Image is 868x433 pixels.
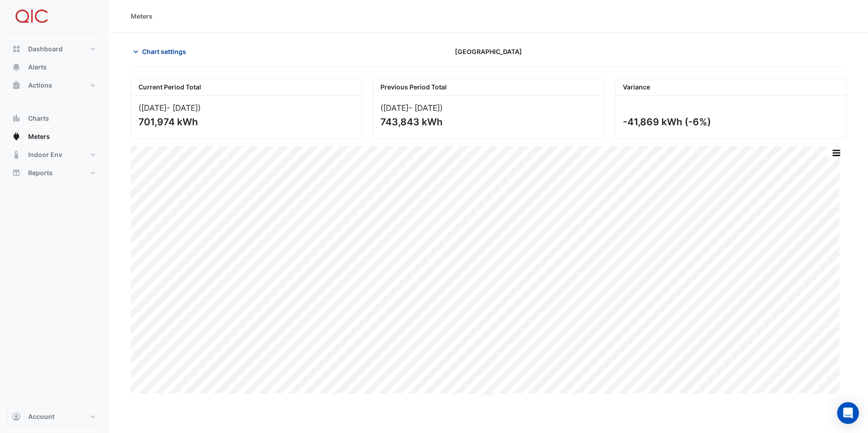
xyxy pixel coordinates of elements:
[7,146,102,164] button: Indoor Env
[28,132,50,141] span: Meters
[380,116,594,128] div: 743,843 kWh
[7,40,102,58] button: Dashboard
[142,47,186,56] span: Chart settings
[616,79,846,96] div: Variance
[12,63,21,72] app-icon: Alerts
[12,150,21,159] app-icon: Indoor Env
[11,7,52,25] img: Company Logo
[7,109,102,128] button: Charts
[131,79,361,96] div: Current Period Total
[138,116,352,128] div: 701,974 kWh
[28,63,47,72] span: Alerts
[28,168,53,177] span: Reports
[380,103,596,113] div: ([DATE] )
[7,58,102,76] button: Alerts
[138,103,354,113] div: ([DATE] )
[12,168,21,177] app-icon: Reports
[7,76,102,94] button: Actions
[455,47,522,56] span: [GEOGRAPHIC_DATA]
[837,402,859,424] div: Open Intercom Messenger
[409,103,440,113] span: - [DATE]
[12,132,21,141] app-icon: Meters
[373,79,603,96] div: Previous Period Total
[12,44,21,54] app-icon: Dashboard
[131,44,192,59] button: Chart settings
[623,116,837,128] div: -41,869 kWh (-6%)
[28,81,52,90] span: Actions
[131,11,153,21] div: Meters
[28,44,63,54] span: Dashboard
[12,114,21,123] app-icon: Charts
[7,128,102,146] button: Meters
[12,81,21,90] app-icon: Actions
[7,408,102,426] button: Account
[167,103,198,113] span: - [DATE]
[7,164,102,182] button: Reports
[28,150,62,159] span: Indoor Env
[28,412,54,421] span: Account
[28,114,49,123] span: Charts
[827,147,845,158] button: More Options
